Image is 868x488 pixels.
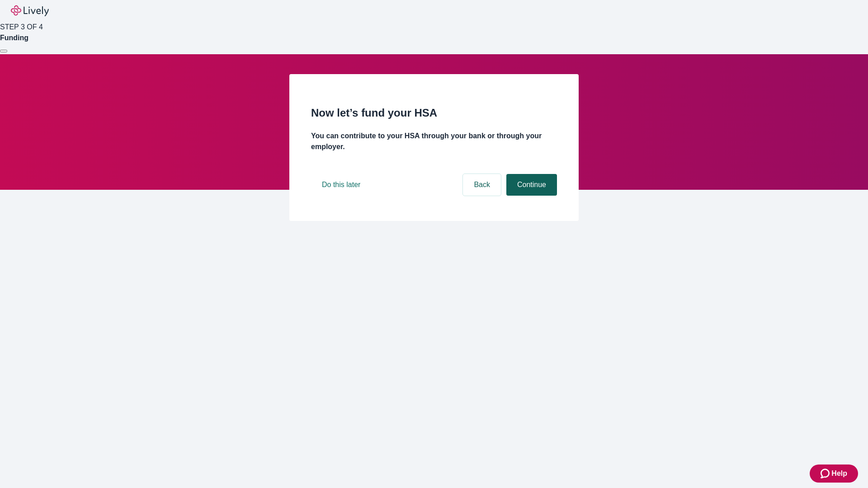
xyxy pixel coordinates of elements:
button: Zendesk support iconHelp [810,465,858,483]
h2: Now let’s fund your HSA [311,105,557,121]
button: Back [463,174,501,196]
h4: You can contribute to your HSA through your bank or through your employer. [311,131,557,152]
svg: Zendesk support icon [821,468,831,479]
button: Continue [506,174,557,196]
img: Lively [11,5,49,16]
button: Do this later [311,174,371,196]
span: Help [831,468,847,479]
